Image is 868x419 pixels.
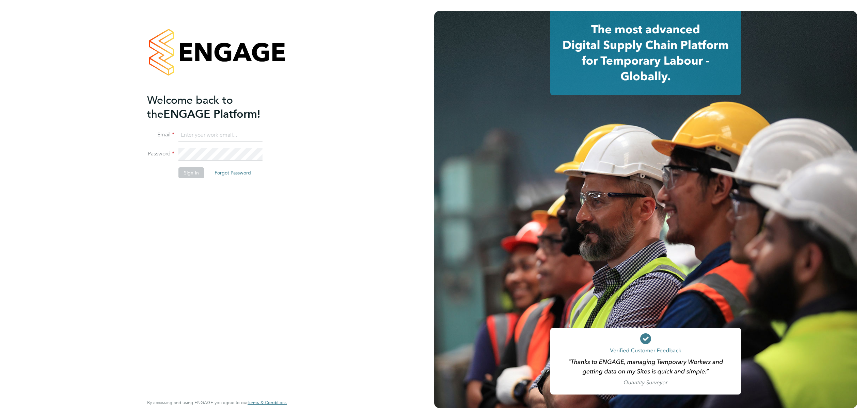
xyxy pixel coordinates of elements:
button: Forgot Password [209,167,256,178]
span: Welcome back to the [147,94,233,121]
span: By accessing and using ENGAGE you agree to our [147,400,287,405]
label: Email [147,131,174,138]
input: Enter your work email... [178,129,263,141]
a: Terms & Conditions [248,400,287,405]
h2: ENGAGE Platform! [147,93,280,121]
button: Sign In [178,167,204,178]
label: Password [147,150,174,157]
